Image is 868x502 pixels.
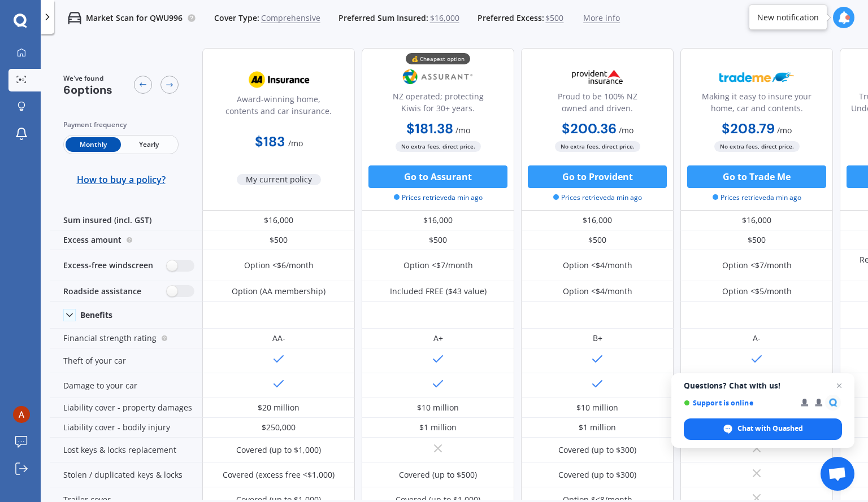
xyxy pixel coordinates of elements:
div: $10 million [576,402,618,413]
b: $181.38 [406,120,453,137]
div: $500 [521,230,674,250]
div: Damage to your car [50,373,202,398]
span: How to buy a policy? [77,174,166,185]
img: Assurant.png [401,63,475,91]
span: 6 options [63,82,112,97]
div: B+ [593,333,602,344]
span: No extra fees, direct price. [714,141,800,152]
button: Go to Assurant [368,165,507,188]
button: Go to Trade Me [687,165,826,188]
div: Option <$7/month [403,260,473,271]
span: Prices retrieved a min ago [713,193,801,203]
div: AA- [272,333,285,344]
img: car.f15378c7a67c060ca3f3.svg [68,11,81,25]
div: $20 million [258,402,300,413]
span: Chat with Quashed [737,424,803,434]
div: Open chat [821,457,854,491]
div: Liability cover - bodily injury [50,418,202,438]
div: Included FREE ($43 value) [390,286,487,297]
div: Roadside assistance [50,281,202,302]
div: $500 [202,230,355,250]
div: Excess-free windscreen [50,250,202,281]
b: $200.36 [562,120,617,137]
div: Option <$4/month [563,286,632,297]
div: A+ [433,333,443,344]
div: Proud to be 100% NZ owned and driven. [531,90,664,119]
div: Payment frequency [63,119,179,130]
div: Covered (up to $500) [399,469,477,481]
div: $1 million [419,422,457,433]
div: Option <$5/month [722,286,792,297]
div: A- [753,333,761,344]
div: $500 [680,230,833,250]
div: Option <$4/month [563,260,632,271]
div: $500 [362,230,514,250]
button: Go to Provident [528,165,667,188]
span: Close chat [832,379,846,392]
div: New notification [757,12,819,23]
span: $500 [545,12,563,24]
div: $16,000 [521,211,674,230]
div: Covered (up to $1,000) [236,444,321,456]
div: Financial strength rating [50,329,202,348]
div: Chat with Quashed [684,418,842,440]
div: Stolen / duplicated keys & locks [50,462,202,487]
img: Trademe.webp [719,63,794,91]
span: / mo [619,125,633,136]
div: $1 million [579,422,616,433]
b: $208.79 [722,120,775,137]
div: $10 million [417,402,459,413]
div: Benefits [80,310,112,320]
span: Preferred Excess: [478,12,544,24]
div: 💰 Cheapest option [406,53,470,64]
span: Preferred Sum Insured: [338,12,428,24]
span: Cover Type: [214,12,259,24]
span: / mo [777,125,792,136]
span: No extra fees, direct price. [396,141,481,152]
div: $250,000 [262,422,296,433]
span: Yearly [121,137,176,152]
span: Support is online [684,399,793,407]
span: Questions? Chat with us! [684,381,842,390]
div: Option (AA membership) [232,286,325,297]
img: ACg8ocIGNUyrRVF8poHby7Kr_NMBmfs7ndJA0o5HW2rJP0kCcZYxaA=s96-c [13,406,30,423]
div: Option <$7/month [722,260,792,271]
div: $16,000 [680,211,833,230]
span: Comprehensive [261,12,320,24]
div: $16,000 [202,211,355,230]
span: My current policy [237,174,321,185]
div: $16,000 [362,211,514,230]
div: NZ operated; protecting Kiwis for 30+ years. [371,90,505,119]
div: Covered (excess free <$1,000) [223,469,335,481]
span: $16,000 [430,12,459,24]
div: Covered (up to $300) [558,444,636,456]
span: / mo [288,138,303,149]
div: Excess amount [50,230,202,250]
p: Market Scan for QWU996 [86,12,183,24]
div: Sum insured (incl. GST) [50,211,202,230]
img: AA.webp [241,66,316,94]
span: We've found [63,73,112,84]
div: Covered (up to $300) [558,469,636,481]
div: Option <$6/month [244,260,314,271]
div: Liability cover - property damages [50,398,202,418]
div: Making it easy to insure your home, car and contents. [690,90,823,119]
span: / mo [455,125,470,136]
div: Award-winning home, contents and car insurance. [212,93,345,121]
span: Prices retrieved a min ago [553,193,642,203]
div: Theft of your car [50,348,202,373]
span: Prices retrieved a min ago [394,193,483,203]
b: $183 [255,133,285,150]
span: Monthly [66,137,121,152]
div: Lost keys & locks replacement [50,438,202,462]
span: No extra fees, direct price. [555,141,640,152]
span: More info [583,12,620,24]
img: Provident.png [560,63,635,91]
